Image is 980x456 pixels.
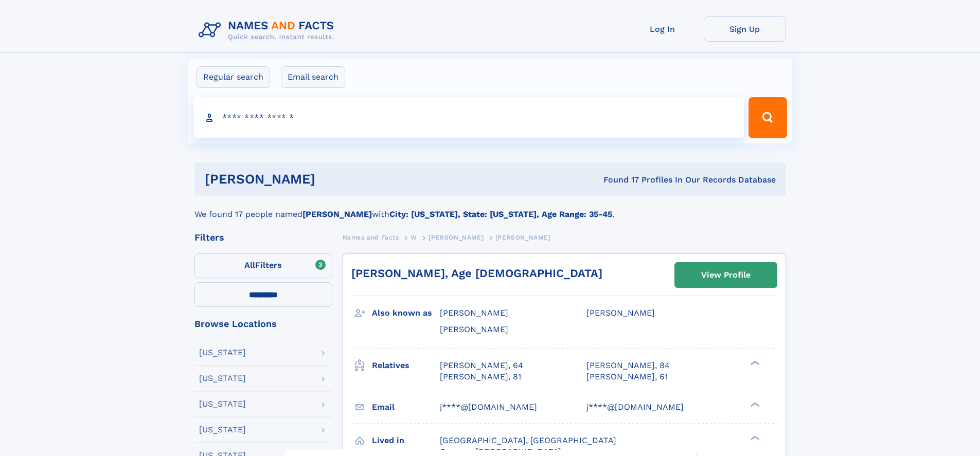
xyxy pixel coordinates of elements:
a: W [411,231,417,244]
div: Found 17 Profiles In Our Records Database [459,174,776,186]
div: Filters [194,233,332,242]
span: [PERSON_NAME] [586,308,655,318]
a: View Profile [675,263,777,287]
span: [PERSON_NAME] [429,234,484,241]
span: W [411,234,417,241]
h1: [PERSON_NAME] [205,173,459,186]
span: All [244,260,255,270]
a: [PERSON_NAME], Age [DEMOGRAPHIC_DATA] [351,267,602,280]
label: Email search [281,66,345,88]
div: ❯ [748,359,760,366]
h3: Lived in [372,432,440,449]
a: [PERSON_NAME], 81 [440,371,521,382]
h3: Also known as [372,304,440,322]
div: [US_STATE] [199,426,246,434]
div: [US_STATE] [199,400,246,408]
a: [PERSON_NAME], 61 [586,371,668,382]
a: Names and Facts [343,231,399,244]
span: [GEOGRAPHIC_DATA], [GEOGRAPHIC_DATA] [440,435,616,445]
div: View Profile [701,263,751,287]
span: [PERSON_NAME] [440,308,508,318]
a: Sign Up [704,16,786,42]
label: Filters [194,253,332,278]
div: We found 17 people named with . [194,196,786,221]
h3: Relatives [372,357,440,374]
h3: Email [372,398,440,416]
span: [PERSON_NAME] [495,234,550,241]
span: [PERSON_NAME] [440,324,508,334]
a: [PERSON_NAME], 84 [586,360,670,371]
a: Log In [621,16,704,42]
div: Browse Locations [194,319,332,329]
b: [PERSON_NAME] [302,209,372,219]
input: search input [193,97,744,138]
b: City: [US_STATE], State: [US_STATE], Age Range: 35-45 [389,209,612,219]
div: [US_STATE] [199,374,246,382]
button: Search Button [749,97,787,138]
div: ❯ [748,401,760,408]
a: [PERSON_NAME], 64 [440,360,523,371]
a: [PERSON_NAME] [429,231,484,244]
img: Logo Names and Facts [194,16,343,44]
label: Regular search [197,66,270,88]
div: ❯ [748,434,760,441]
div: [US_STATE] [199,349,246,357]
